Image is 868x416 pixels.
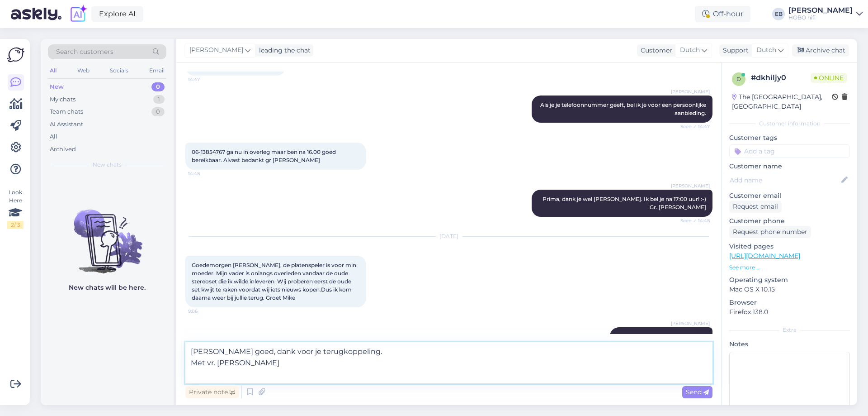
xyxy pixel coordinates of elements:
[729,339,850,349] p: Notes
[788,7,853,14] div: [PERSON_NAME]
[185,232,712,240] div: [DATE]
[732,92,832,111] div: The [GEOGRAPHIC_DATA], [GEOGRAPHIC_DATA]
[188,308,222,315] span: 9:06
[185,342,712,383] textarea: [PERSON_NAME] goed, dank voor je terugkoppeling. Met vr. [PERSON_NAME]
[185,386,239,398] div: Private note
[50,145,76,154] div: Archived
[7,221,24,229] div: 2 / 3
[811,73,847,83] span: Online
[50,120,83,129] div: AI Assistant
[189,45,243,55] span: [PERSON_NAME]
[151,82,165,91] div: 0
[616,333,706,340] span: Goedemorgen [PERSON_NAME],
[729,298,850,307] p: Browser
[188,170,222,177] span: 14:48
[686,388,709,396] span: Send
[637,46,672,55] div: Customer
[153,95,165,104] div: 1
[729,191,850,201] p: Customer email
[540,101,708,116] span: Als je je telefoonnummer geeft, bel ik je voor een persoonlijke aanbieding.
[729,307,850,317] p: Firefox 138.0
[719,46,749,55] div: Support
[772,8,785,20] div: EB
[729,133,850,143] p: Customer tags
[756,45,776,55] span: Dutch
[671,182,710,189] span: [PERSON_NAME]
[788,14,853,21] div: HOBO hifi
[729,263,850,272] p: See more ...
[729,326,850,334] div: Extra
[676,123,710,130] span: Seen ✓ 14:47
[41,193,174,275] img: No chats
[151,107,165,116] div: 0
[788,7,863,21] a: [PERSON_NAME]HOBO hifi
[729,216,850,226] p: Customer phone
[729,144,850,158] input: Add a tag
[50,107,83,116] div: Team chats
[93,161,122,169] span: New chats
[75,65,91,77] div: Web
[255,46,311,55] div: leading the chat
[729,242,850,251] p: Visited pages
[736,76,741,82] span: d
[730,175,840,185] input: Add name
[192,148,337,163] span: 06-13854767 ga nu in overleg maar ben na 16.00 goed bereikbaar. Alvast bedankt gr [PERSON_NAME]
[695,6,750,22] div: Off-hour
[48,65,58,77] div: All
[671,320,710,327] span: [PERSON_NAME]
[680,45,700,55] span: Dutch
[729,162,850,171] p: Customer name
[50,132,57,141] div: All
[729,252,800,260] a: [URL][DOMAIN_NAME]
[729,201,782,213] div: Request email
[69,5,88,24] img: explore-ai
[69,283,146,292] p: New chats will be here.
[792,44,849,57] div: Archive chat
[542,196,708,210] span: Prima, dank je wel [PERSON_NAME]. Ik bel je na 17:00 uur! :-) Gr. [PERSON_NAME]
[108,65,130,77] div: Socials
[729,120,850,128] div: Customer information
[50,82,64,91] div: New
[50,95,75,104] div: My chats
[676,217,710,224] span: Seen ✓ 14:48
[7,188,24,229] div: Look Here
[192,262,358,301] span: Goedemorgen [PERSON_NAME], de platenspeler is voor min moeder. Mijn vader is onlangs overleden va...
[729,285,850,294] p: Mac OS X 10.15
[729,226,811,238] div: Request phone number
[188,76,222,83] span: 14:47
[91,6,143,22] a: Explore AI
[147,65,166,77] div: Email
[7,46,24,63] img: Askly Logo
[751,72,811,83] div: # dkhiljy0
[729,275,850,285] p: Operating system
[56,47,113,57] span: Search customers
[671,88,710,95] span: [PERSON_NAME]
